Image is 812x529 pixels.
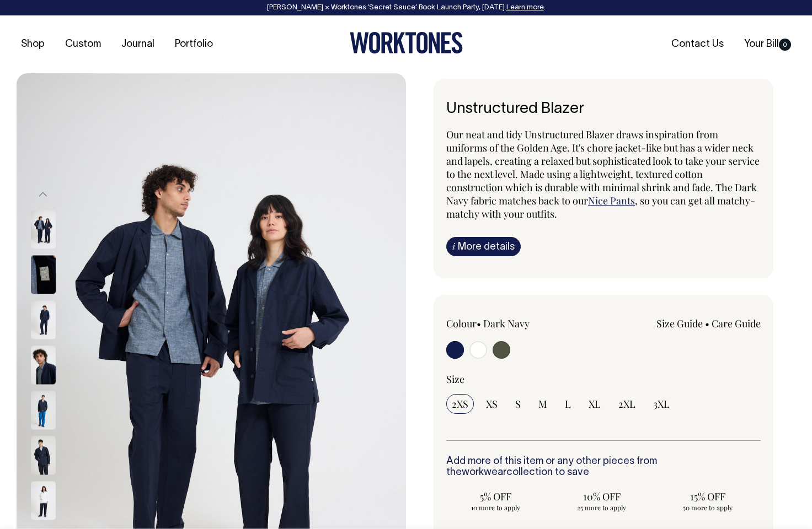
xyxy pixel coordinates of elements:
input: 3XL [648,394,675,414]
span: M [538,397,547,411]
span: 10% OFF [558,490,646,503]
span: • [477,317,481,330]
span: S [515,397,521,411]
button: Previous [35,182,51,207]
span: 3XL [653,397,670,411]
img: dark-navy [31,301,56,339]
span: XS [486,397,498,411]
input: 2XL [613,394,641,414]
span: L [565,397,571,411]
span: 5% OFF [452,490,540,503]
input: 15% OFF 50 more to apply [658,487,757,515]
a: Portfolio [170,35,217,53]
a: iMore details [446,237,521,256]
span: Our neat and tidy Unstructured Blazer draws inspiration from uniforms of the Golden Age. It's cho... [446,128,760,207]
img: dark-navy [31,391,56,430]
a: Nice Pants [588,194,635,207]
span: • [705,317,709,330]
span: , so you can get all matchy-matchy with your outfits. [446,194,755,220]
span: i [452,240,455,252]
a: Custom [61,35,105,53]
a: Care Guide [712,317,761,330]
input: S [510,394,526,414]
span: 15% OFF [664,490,752,503]
h6: Add more of this item or any other pieces from the collection to save [446,456,761,478]
a: Shop [17,35,49,53]
span: 2XS [452,397,468,411]
span: 0 [779,39,791,51]
img: dark-navy [31,256,56,294]
img: dark-navy [31,436,56,475]
a: Contact Us [667,35,728,53]
img: dark-navy [31,210,56,249]
a: workwear [462,468,506,477]
span: 10 more to apply [452,503,540,512]
h6: Unstructured Blazer [446,101,761,118]
div: Colour [446,317,572,330]
input: XS [480,394,503,414]
div: [PERSON_NAME] × Worktones ‘Secret Sauce’ Book Launch Party, [DATE]. . [11,4,801,12]
span: 25 more to apply [558,503,646,512]
span: 2XL [618,397,635,411]
a: Your Bill0 [740,35,795,53]
a: Learn more [506,4,544,11]
a: Size Guide [656,317,703,330]
span: XL [589,397,601,411]
a: Journal [117,35,159,53]
div: Size [446,373,761,386]
input: L [559,394,576,414]
input: XL [583,394,606,414]
input: M [533,394,553,414]
input: 10% OFF 25 more to apply [552,487,651,515]
img: off-white [31,482,56,520]
span: 50 more to apply [664,503,752,512]
img: dark-navy [31,346,56,385]
input: 5% OFF 10 more to apply [446,487,546,515]
label: Dark Navy [483,317,530,330]
input: 2XS [446,394,474,414]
